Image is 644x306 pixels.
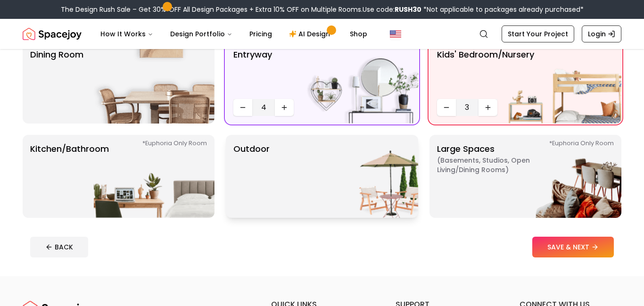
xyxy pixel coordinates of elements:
nav: Global [23,19,621,49]
p: Large Spaces [437,142,555,210]
button: SAVE & NEXT [532,237,614,257]
img: Dining Room [94,41,215,124]
a: Spacejoy [23,25,82,43]
b: RUSH30 [395,5,421,14]
p: Kitchen/Bathroom [30,142,109,210]
img: United States [390,28,401,40]
span: ( Basements, Studios, Open living/dining rooms ) [437,156,555,174]
img: Large Spaces *Euphoria Only [501,135,621,218]
span: 4 [256,102,271,113]
a: AI Design [281,25,340,43]
span: *Not applicable to packages already purchased* [421,5,584,14]
img: Spacejoy Logo [23,25,82,43]
button: Increase quantity [275,99,294,116]
button: How It Works [93,25,161,43]
p: Outdoor [233,142,270,210]
img: Kitchen/Bathroom *Euphoria Only [94,135,215,218]
button: Increase quantity [479,99,497,116]
div: The Design Rush Sale – Get 30% OFF All Design Packages + Extra 10% OFF on Multiple Rooms. [61,5,584,14]
button: Decrease quantity [233,99,252,116]
button: BACK [30,237,88,257]
button: Design Portfolio [163,25,240,43]
a: Start Your Project [502,25,574,42]
p: Dining Room [30,48,83,116]
a: Shop [342,25,375,43]
p: Kids' Bedroom/Nursery [437,48,534,95]
a: Pricing [242,25,280,43]
nav: Main [93,25,375,43]
button: Decrease quantity [437,99,456,116]
img: Kids' Bedroom/Nursery [501,41,621,124]
span: Use code: [363,5,421,14]
p: entryway [233,48,272,95]
span: 3 [460,102,475,113]
a: Login [582,25,621,42]
img: Outdoor [297,135,418,218]
img: entryway [297,41,418,124]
